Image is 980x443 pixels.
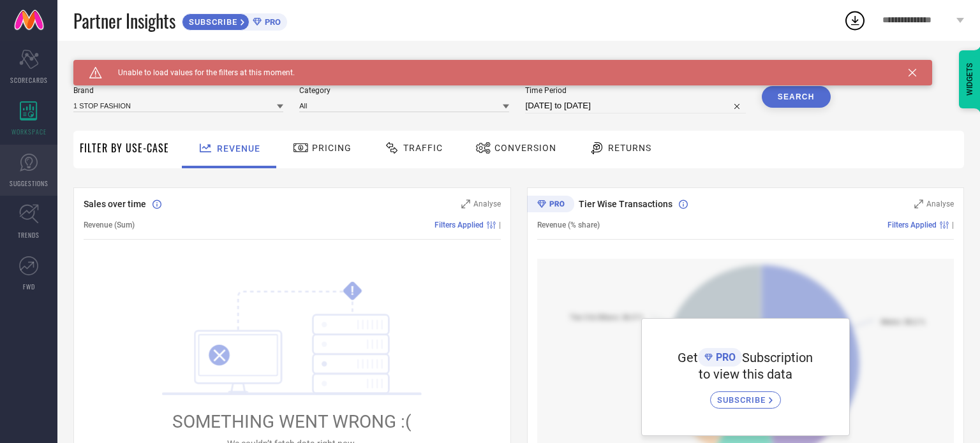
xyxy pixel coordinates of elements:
[608,143,651,153] span: Returns
[678,350,698,365] span: Get
[182,17,241,27] span: SUBSCRIBE
[527,196,574,215] div: Premium
[473,200,501,208] span: Analyse
[926,200,954,208] span: Analyse
[434,221,484,229] span: Filters Applied
[525,98,745,113] input: Select time period
[351,284,354,298] tspan: !
[843,9,866,32] div: Open download list
[952,221,954,229] span: |
[80,140,169,156] span: Filter By Use-Case
[403,143,443,153] span: Traffic
[710,382,781,409] a: SUBSCRIBE
[10,178,48,188] span: SUGGESTIONS
[73,8,175,34] span: Partner Insights
[699,367,792,382] span: to view this data
[717,395,769,405] span: SUBSCRIBE
[10,75,48,85] span: SCORECARDS
[18,230,40,240] span: TRENDS
[102,68,295,77] span: Unable to load values for the filters at this moment.
[11,127,47,136] span: WORKSPACE
[525,86,745,95] span: Time Period
[579,199,672,209] span: Tier Wise Transactions
[262,17,281,27] span: PRO
[299,86,509,95] span: Category
[73,86,283,95] span: Brand
[172,411,412,432] span: SOMETHING WENT WRONG :(
[217,143,260,154] span: Revenue
[23,282,35,291] span: FWD
[499,221,501,229] span: |
[762,86,831,108] button: Search
[494,143,556,153] span: Conversion
[84,221,135,229] span: Revenue (Sum)
[312,143,352,153] span: Pricing
[713,351,736,363] span: PRO
[742,350,813,365] span: Subscription
[73,60,162,70] span: SYSTEM WORKSPACE
[887,221,937,229] span: Filters Applied
[537,221,600,229] span: Revenue (% share)
[461,200,470,208] svg: Zoom
[182,10,287,31] a: SUBSCRIBEPRO
[914,200,923,208] svg: Zoom
[84,199,146,209] span: Sales over time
